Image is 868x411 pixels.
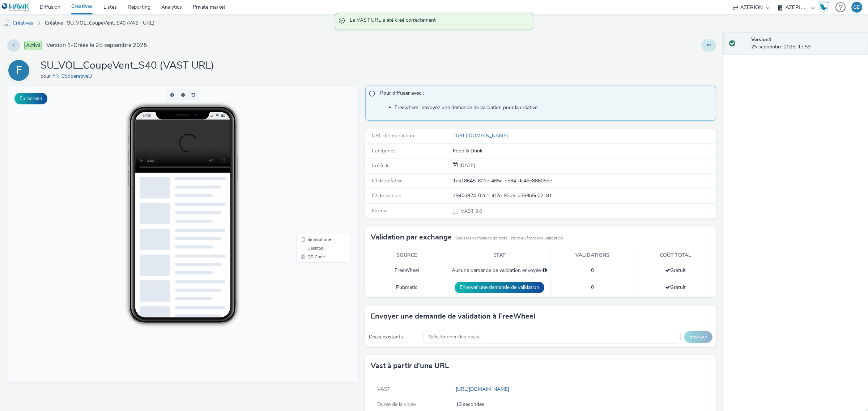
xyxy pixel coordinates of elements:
span: pour [41,73,52,79]
span: 19 secondes [456,401,708,408]
span: ID de version [372,192,401,199]
a: [URL][DOMAIN_NAME] [456,386,512,393]
a: Créative : SU_VOL_CoupeVent_S40 (VAST URL) [41,14,158,32]
h3: Validation par exchange [371,232,452,243]
span: Gratuit [665,284,686,291]
span: Desktop [300,160,316,165]
button: Fullscreen [14,93,47,104]
span: Smartphone [300,152,324,156]
span: Le VAST URL a été créé correctement [350,17,526,26]
img: Hawk Academy [818,1,829,13]
span: Durée de la vidéo [377,401,416,408]
button: Envoyer [684,331,712,343]
span: Activé [24,41,42,50]
th: Etat [448,248,551,263]
h3: Envoyer une demande de validation à FreeWheel [371,311,535,322]
span: ID de créative [372,177,403,184]
span: [DATE] [458,162,475,169]
li: Desktop [290,158,342,167]
h1: SU_VOL_CoupeVent_S40 (VAST URL) [41,59,214,73]
span: 17:59 [136,28,144,32]
div: 25 septembre 2025, 17:59 [751,36,862,51]
a: F [7,67,33,74]
th: Coût total [634,248,716,263]
span: Sélectionner des deals... [429,334,482,340]
li: Freewheel : envoyez une demande de validation pour la créative [395,104,712,111]
span: URL de redirection [372,132,414,139]
span: Gratuit [665,267,686,274]
a: [URL][DOMAIN_NAME] [453,132,511,139]
th: Validations [551,248,634,263]
div: Création 25 septembre 2025, 17:59 [458,162,475,169]
span: Pour diffuser avec : [380,90,709,99]
strong: Version 1 [751,36,771,43]
li: QR Code [290,167,342,176]
span: Format [372,207,388,214]
td: FreeWheel [365,263,448,278]
a: Hawk Academy [818,1,832,13]
div: GD [853,2,860,13]
img: mobile [4,20,11,27]
img: undefined Logo [2,3,30,12]
td: Pubmatic [365,278,448,297]
span: Créée le [372,162,390,169]
span: VAST [377,386,390,393]
div: 2940d924-02e1-4f2e-93d9-d369b5c02181 [453,192,715,199]
small: Seuls les exchanges de cette liste requièrent une validation [455,235,563,241]
div: 1da18645-801e-465c-b584-dc49e88605be [453,177,715,185]
li: Smartphone [290,150,342,158]
div: Aucune demande de validation envoyée [452,267,547,274]
a: FR_CooperativeU [52,73,95,79]
span: Version 1 - Créée le 25 septembre 2025 [46,41,147,49]
span: QR Code [300,169,318,173]
span: 0 [591,267,594,274]
div: Deals existants [369,333,420,341]
div: F [16,60,22,81]
span: 0 [591,284,594,291]
th: Source [365,248,448,263]
div: Food & Drink [453,147,715,155]
div: Sélectionnez un deal ci-dessous et cliquez sur Envoyer pour envoyer une demande de validation à F... [542,267,547,274]
span: Catégories [372,147,396,154]
h3: Vast à partir d'une URL [371,360,449,371]
span: VAST 3.0 [460,208,482,215]
button: Envoyer une demande de validation [455,282,544,293]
